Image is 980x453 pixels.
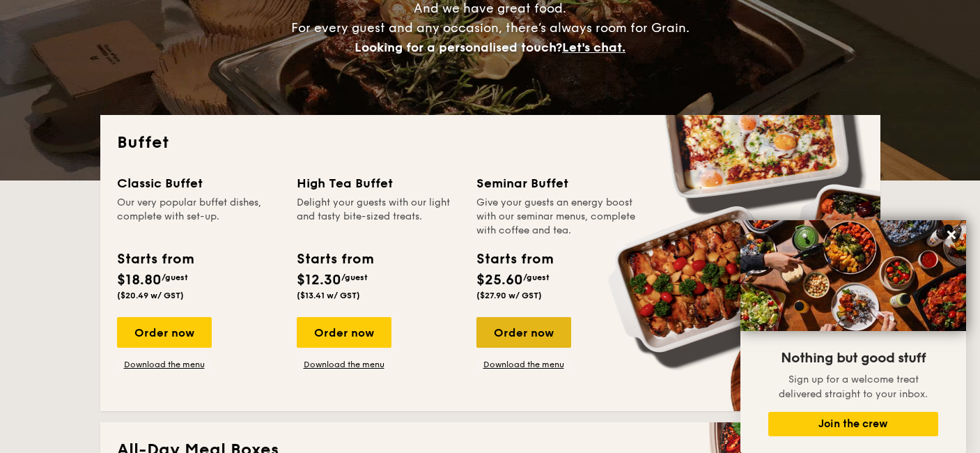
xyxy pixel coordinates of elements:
h2: Buffet [117,132,864,154]
span: $25.60 [476,272,523,289]
div: Starts from [476,249,552,270]
div: Starts from [117,249,193,270]
span: /guest [162,272,188,282]
div: Our very popular buffet dishes, complete with set-up. [117,196,280,238]
span: Nothing but good stuff [781,350,926,367]
a: Download the menu [476,359,571,370]
div: Starts from [297,249,373,270]
div: Classic Buffet [117,174,280,193]
span: ($27.90 w/ GST) [476,291,542,300]
span: Let's chat. [562,40,625,55]
span: ($20.49 w/ GST) [117,291,184,300]
div: Order now [297,317,391,348]
span: /guest [341,272,368,282]
span: Looking for a personalised touch? [355,40,562,55]
span: /guest [523,272,550,282]
a: Download the menu [117,359,212,370]
button: Join the crew [768,412,938,436]
div: Delight your guests with our light and tasty bite-sized treats. [297,196,460,238]
div: Order now [476,317,571,348]
div: Order now [117,317,212,348]
span: Sign up for a welcome treat delivered straight to your inbox. [779,374,928,400]
button: Close [940,224,963,246]
div: Seminar Buffet [476,174,639,193]
span: And we have great food. For every guest and any occasion, there’s always room for Grain. [291,1,690,55]
img: DSC07876-Edit02-Large.jpeg [740,220,966,331]
div: High Tea Buffet [297,174,460,193]
a: Download the menu [297,359,391,370]
span: $12.30 [297,272,341,289]
span: $18.80 [117,272,162,289]
div: Give your guests an energy boost with our seminar menus, complete with coffee and tea. [476,196,639,238]
span: ($13.41 w/ GST) [297,291,360,300]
